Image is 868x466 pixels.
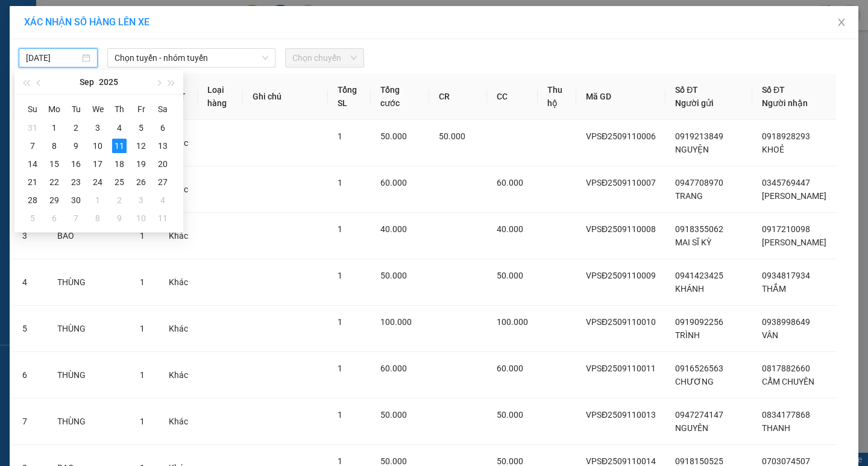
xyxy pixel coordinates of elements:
span: 0918928293 [762,131,810,141]
div: 3 [134,193,148,207]
span: 100.000 [497,317,528,327]
td: 2025-09-15 [43,155,65,173]
span: 1 [338,317,342,327]
span: 1 [338,271,342,280]
td: 2025-09-06 [152,119,174,137]
th: Th [108,99,130,119]
td: 2025-09-01 [43,119,65,137]
th: STT [13,74,48,120]
td: 2025-10-10 [130,209,152,227]
div: 4 [156,193,170,207]
div: 9 [112,211,127,225]
span: 1 [338,456,342,466]
td: 2025-09-29 [43,191,65,209]
div: 20 [156,157,170,171]
td: BAO [48,213,130,259]
span: KHOẺ [762,145,784,154]
span: Số ĐT [762,85,785,95]
td: 2025-09-17 [87,155,108,173]
span: VPSĐ2509110009 [586,271,656,280]
span: 50.000 [380,456,407,466]
span: 0917210098 [762,224,810,234]
span: 1 [140,324,145,333]
span: VPSĐ2509110008 [586,224,656,234]
td: 2025-09-25 [108,173,130,191]
span: NGUYỆN [675,145,709,154]
div: 1 [47,121,61,135]
span: THẮM [762,284,786,294]
td: 1 [13,120,48,166]
div: 12 [134,139,148,153]
td: 2 [13,166,48,213]
span: 50.000 [497,456,523,466]
span: 40.000 [380,224,407,234]
div: 5 [25,211,40,225]
div: 11 [156,211,170,225]
span: TRÌNH [675,330,700,340]
span: 40.000 [497,224,523,234]
td: 2025-10-05 [22,209,43,227]
span: 50.000 [380,410,407,420]
button: Sep [80,70,94,94]
div: 24 [90,175,105,189]
span: 0703074507 [762,456,810,466]
span: TRANG [675,191,703,201]
td: 2025-10-08 [87,209,108,227]
td: 2025-09-14 [22,155,43,173]
span: 50.000 [497,271,523,280]
th: Su [22,99,43,119]
td: 2025-08-31 [22,119,43,137]
div: 6 [156,121,170,135]
div: 13 [156,139,170,153]
span: CẨM CHUYÊN [762,377,814,386]
span: 0947708970 [675,178,723,187]
div: 19 [134,157,148,171]
div: 7 [69,211,83,225]
span: 1 [338,131,342,141]
td: 6 [13,352,48,398]
th: CR [429,74,487,120]
span: 1 [338,224,342,234]
th: Loại hàng [198,74,243,120]
div: 22 [47,175,61,189]
th: Sa [152,99,174,119]
th: Tu [65,99,87,119]
span: CHƯƠNG [675,377,714,386]
div: 5 [134,121,148,135]
div: 29 [47,193,61,207]
div: 28 [25,193,40,207]
span: 0817882660 [762,364,810,373]
td: 2025-09-27 [152,173,174,191]
td: 2025-10-07 [65,209,87,227]
span: 0919092256 [675,317,723,327]
td: THÙNG [48,398,130,445]
td: THÙNG [48,352,130,398]
td: 2025-10-02 [108,191,130,209]
div: 1 [90,193,105,207]
td: 2025-10-11 [152,209,174,227]
span: 1 [140,370,145,380]
span: 0941423425 [675,271,723,280]
div: 10 [90,139,105,153]
th: Mo [43,99,65,119]
span: 0834177868 [762,410,810,420]
div: 16 [69,157,83,171]
div: 25 [112,175,127,189]
button: 2025 [99,70,118,94]
div: 17 [90,157,105,171]
button: Close [825,6,858,40]
span: 1 [338,178,342,187]
th: Fr [130,99,152,119]
div: 27 [156,175,170,189]
td: 2025-10-04 [152,191,174,209]
span: KHÁNH [675,284,704,294]
td: 2025-09-09 [65,137,87,155]
div: 31 [25,121,40,135]
div: 8 [47,139,61,153]
span: Chọn chuyến [292,49,357,67]
div: 10 [134,211,148,225]
td: Khác [159,213,198,259]
td: 2025-09-20 [152,155,174,173]
td: 2025-09-10 [87,137,108,155]
td: 5 [13,306,48,352]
